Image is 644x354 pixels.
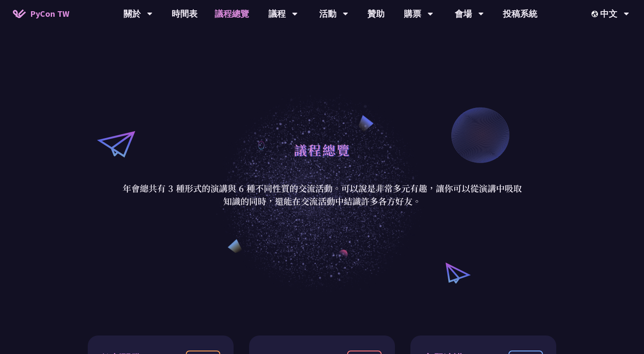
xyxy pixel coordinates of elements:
[13,9,26,18] img: Home icon of PyCon TW 2025
[294,137,351,163] h1: 議程總覽
[592,11,600,17] img: Locale Icon
[4,3,78,25] a: PyCon TW
[30,7,69,20] span: PyCon TW
[122,182,522,208] p: 年會總共有 3 種形式的演講與 6 種不同性質的交流活動。可以說是非常多元有趣，讓你可以從演講中吸取知識的同時，還能在交流活動中結識許多各方好友。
